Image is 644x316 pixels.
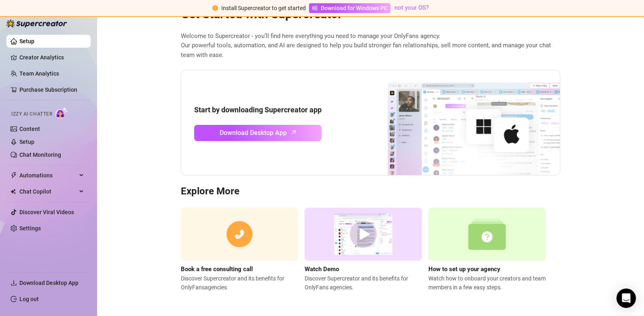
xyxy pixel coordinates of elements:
[19,126,40,132] a: Content
[220,128,287,138] span: Download Desktop App
[358,70,560,175] img: download app
[312,5,318,11] span: windows
[616,289,636,308] div: Open Intercom Messenger
[181,265,253,273] strong: Book a free consulting call
[19,83,84,96] a: Purchase Subscription
[19,139,34,145] a: Setup
[305,265,339,273] strong: Watch Demo
[19,185,77,198] span: Chat Copilot
[194,125,322,141] a: Download Desktop Apparrow-up
[19,280,78,286] span: Download Desktop App
[55,107,68,119] img: AI Chatter
[19,209,74,215] a: Discover Viral Videos
[19,296,39,302] a: Log out
[181,274,298,292] span: Discover Supercreator and its benefits for OnlyFans agencies
[19,38,34,44] a: Setup
[6,19,67,27] img: logo-BBDzfeDw.svg
[289,128,299,137] span: arrow-up
[428,265,500,273] strong: How to set up your agency
[394,4,429,11] a: not your OS?
[19,169,77,182] span: Automations
[212,5,218,11] span: exclamation-circle
[181,208,298,261] img: consulting call
[305,208,422,261] img: supercreator demo
[305,208,422,292] a: Watch DemoDiscover Supercreator and its benefits for OnlyFans agencies.
[321,4,388,13] span: Download for Windows PC
[11,172,17,179] span: thunderbolt
[19,70,59,77] a: Team Analytics
[428,208,546,292] a: How to set up your agencyWatch how to onboard your creators and team members in a few easy steps.
[428,208,546,261] img: setup agency guide
[19,51,84,64] a: Creator Analytics
[11,280,17,286] span: download
[309,3,390,13] a: Download for Windows PC
[19,225,41,232] a: Settings
[181,32,560,60] span: Welcome to Supercreator - you’ll find here everything you need to manage your OnlyFans agency. Ou...
[305,274,422,292] span: Discover Supercreator and its benefits for OnlyFans agencies.
[221,5,306,11] span: Install Supercreator to get started
[11,189,16,194] img: Chat Copilot
[194,105,322,114] strong: Start by downloading Supercreator app
[181,208,298,292] a: Book a free consulting callDiscover Supercreator and its benefits for OnlyFansagencies
[181,185,560,198] h3: Explore More
[428,274,546,292] span: Watch how to onboard your creators and team members in a few easy steps.
[19,152,61,158] a: Chat Monitoring
[11,110,52,118] span: Izzy AI Chatter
